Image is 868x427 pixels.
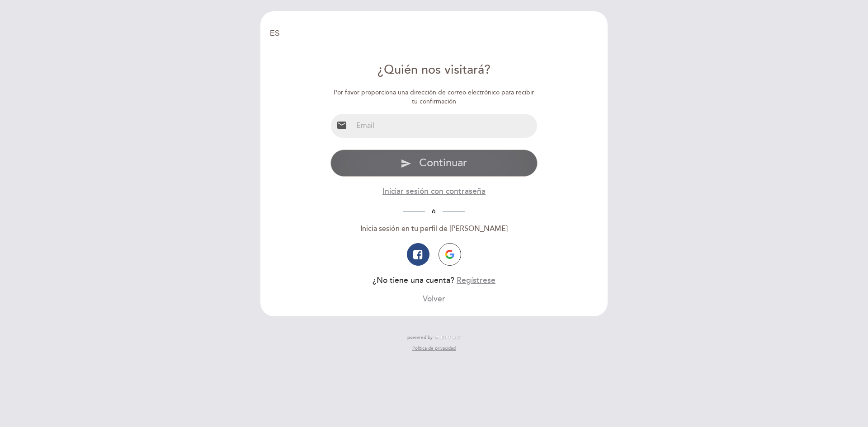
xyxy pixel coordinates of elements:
div: Inicia sesión en tu perfil de [PERSON_NAME] [330,224,538,234]
button: Volver [423,293,445,305]
span: Continuar [419,156,467,169]
div: Por favor proporciona una dirección de correo electrónico para recibir tu confirmación [330,88,538,106]
span: ó [425,207,443,215]
img: icon-google.png [445,250,454,259]
button: Iniciar sesión con contraseña [382,186,486,197]
span: ¿No tiene una cuenta? [373,276,454,285]
span: powered by [407,334,433,341]
a: powered by [407,334,461,341]
button: send Continuar [330,150,538,177]
i: email [336,120,347,131]
i: send [401,158,411,169]
a: Política de privacidad [412,345,456,352]
img: MEITRE [435,335,461,340]
button: Regístrese [457,275,495,286]
div: ¿Quién nos visitará? [330,61,538,79]
input: Email [353,114,538,138]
